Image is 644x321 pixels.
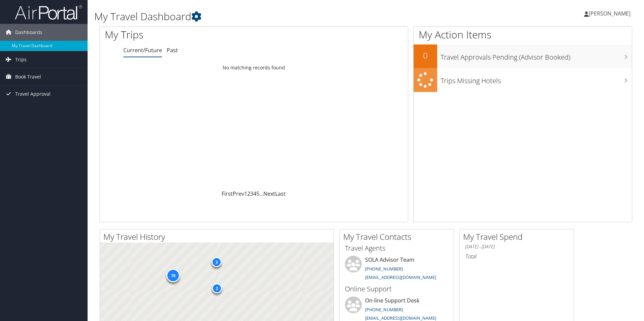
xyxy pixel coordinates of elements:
a: 0Travel Approvals Pending (Advisor Booked) [414,44,632,68]
a: Current/Future [123,46,162,54]
span: Book Travel [15,68,41,85]
td: No matching records found [100,62,408,74]
a: Prev [233,190,244,197]
li: SOLA Advisor Team [342,256,452,283]
h2: 0 [414,50,437,61]
div: 78 [166,269,180,282]
span: [PERSON_NAME] [589,10,631,17]
span: … [259,190,263,197]
a: [PHONE_NUMBER] [365,307,403,313]
h1: My Action Items [414,28,632,42]
a: Trips Missing Hotels [414,68,632,92]
h1: My Trips [105,28,275,42]
h3: Travel Approvals Pending (Advisor Booked) [441,49,632,62]
h6: [DATE] - [DATE] [465,244,569,250]
a: Past [167,46,178,54]
h2: My Travel Spend [463,231,574,243]
a: [EMAIL_ADDRESS][DOMAIN_NAME] [365,315,436,321]
a: [PERSON_NAME] [584,3,637,24]
a: 3 [250,190,253,197]
h3: Trips Missing Hotels [441,73,632,86]
div: 3 [212,257,222,267]
a: Last [275,190,286,197]
h3: Travel Agents [345,244,449,253]
a: 1 [244,190,247,197]
a: Next [263,190,275,197]
div: 2 [212,283,222,293]
a: [PHONE_NUMBER] [365,266,403,272]
h1: My Travel Dashboard [94,9,456,24]
a: 5 [256,190,259,197]
h2: My Travel Contacts [343,231,454,243]
h2: My Travel History [103,231,333,243]
a: 4 [253,190,256,197]
a: First [222,190,233,197]
span: Trips [15,51,27,68]
span: Travel Approval [15,86,51,102]
a: [EMAIL_ADDRESS][DOMAIN_NAME] [365,274,436,280]
img: airportal-logo.png [15,4,82,20]
a: 2 [247,190,250,197]
h6: Total [465,253,569,260]
h3: Online Support [345,284,449,294]
span: Dashboards [15,24,42,41]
